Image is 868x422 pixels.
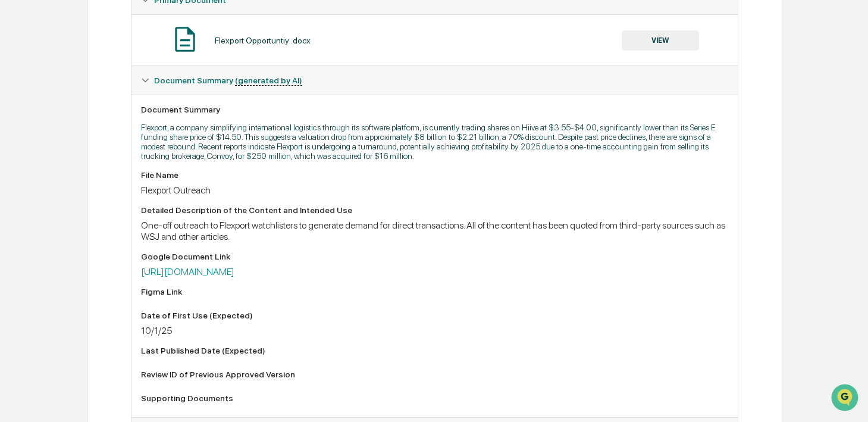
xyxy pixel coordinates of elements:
div: 🔎 [12,174,21,183]
a: 🔎Data Lookup [7,168,80,189]
p: How can we help? [12,25,217,44]
iframe: Open customer support [830,383,862,415]
u: (generated by AI) [235,76,302,86]
div: Flexport Outreach [141,185,728,196]
button: Start new chat [202,95,217,109]
a: Powered byPylon [84,201,144,211]
button: VIEW [622,30,699,51]
a: [URL][DOMAIN_NAME] [141,266,234,277]
div: We're available if you need us! [40,103,151,112]
a: 🗄️Attestations [82,145,152,167]
div: 10/1/25 [141,325,728,336]
div: Google Document Link [141,252,728,261]
span: Pylon [118,202,144,211]
div: Review ID of Previous Approved Version [141,370,728,379]
span: Document Summary [154,76,302,85]
div: Figma Link [141,287,728,296]
div: Detailed Description of the Content and Intended Use [141,205,728,215]
div: Document Summary [141,105,728,114]
div: 🗄️ [86,151,96,161]
div: Flexport Opportuntiy .docx [215,36,311,45]
p: Flexport, a company simplifying international logistics through its software platform, is current... [141,123,728,161]
div: Last Published Date (Expected) [141,346,728,355]
div: File Name [141,170,728,180]
div: Document Summary (generated by AI) [131,66,738,95]
a: 🖐️Preclearance [7,145,82,167]
div: Start new chat [40,91,195,103]
img: 1746055101610-c473b297-6a78-478c-a979-82029cc54cd1 [12,91,33,112]
div: One-off outreach to Flexport watchlisters to generate demand for direct transactions. All of the ... [141,220,728,242]
span: Attestations [98,150,148,162]
img: Document Icon [170,24,200,54]
div: 🖐️ [12,151,21,161]
span: Preclearance [24,150,77,162]
span: Data Lookup [24,173,75,185]
div: Primary Document [131,14,738,65]
div: Date of First Use (Expected) [141,311,728,320]
div: Supporting Documents [141,393,728,403]
div: Document Summary (generated by AI) [131,95,738,417]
